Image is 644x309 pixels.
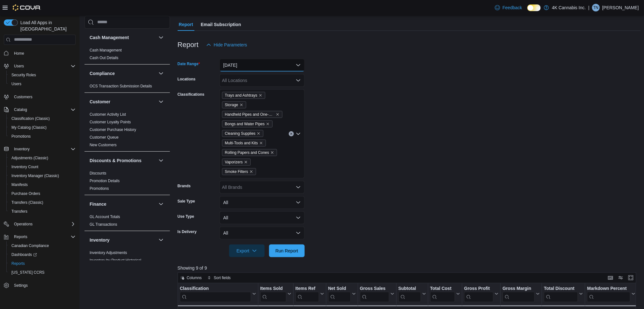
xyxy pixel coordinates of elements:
div: Finance [85,213,170,231]
span: Vaporizers [222,159,251,166]
button: Security Roles [6,71,78,79]
span: GL Account Totals [90,214,120,219]
nav: Complex example [4,46,76,307]
span: Hide Parameters [214,42,247,48]
a: OCS Transaction Submission Details [90,84,152,88]
span: Reports [14,234,27,239]
div: Net Sold [328,285,351,302]
span: Settings [14,283,28,288]
div: Tomas Nunez [592,4,600,11]
span: Customer Activity List [90,112,126,117]
button: Operations [1,220,78,229]
div: Markdown Percent [587,285,630,292]
button: Discounts & Promotions [90,157,156,164]
a: Dashboards [6,250,78,259]
button: Markdown Percent [587,285,635,302]
button: Gross Margin [503,285,540,302]
a: Inventory Manager (Classic) [9,172,62,180]
span: Adjustments (Classic) [11,155,48,161]
span: Customer Purchase History [90,127,136,132]
button: Cash Management [90,34,156,41]
button: Adjustments (Classic) [6,154,78,162]
span: OCS Transaction Submission Details [90,84,152,89]
button: Total Discount [544,285,583,302]
label: Sale Type [178,199,195,204]
div: Total Cost [430,285,455,302]
label: Is Delivery [178,229,197,234]
a: Manifests [9,181,30,189]
span: Inventory by Product Historical [90,258,141,263]
button: Catalog [1,105,78,114]
span: Smoke Filters [225,168,248,175]
button: All [220,227,305,239]
div: Subtotal [398,285,421,302]
span: Vaporizers [225,159,243,165]
span: Cleaning Supplies [225,130,256,137]
a: Customer Queue [90,135,119,140]
a: Customers [11,93,35,101]
a: Reports [9,260,27,267]
span: My Catalog (Classic) [9,124,76,131]
button: Sort fields [205,274,233,282]
button: All [220,211,305,224]
a: Transfers (Classic) [9,199,46,206]
button: Catalog [11,106,30,113]
label: Brands [178,183,191,189]
span: TN [593,4,599,11]
div: Total Discount [544,285,578,302]
span: Operations [14,222,33,227]
a: Canadian Compliance [9,242,51,250]
span: Inventory [11,145,76,153]
span: Adjustments (Classic) [9,154,76,162]
div: Gross Margin [503,285,535,292]
button: Customers [1,92,78,101]
span: Inventory Adjustments [90,250,127,255]
span: Report [179,18,193,31]
button: Cash Management [157,34,165,41]
span: Purchase Orders [11,191,40,196]
span: Inventory Count [11,164,38,169]
div: Gross Profit [464,285,493,292]
button: Columns [178,274,204,282]
span: Operations [11,220,76,228]
div: Customer [85,111,170,151]
span: Security Roles [11,72,36,78]
span: Run Report [275,248,298,254]
p: 4K Cannabis Inc. [552,4,586,11]
input: Dark Mode [527,4,541,11]
button: All [220,196,305,209]
button: Discounts & Promotions [157,157,165,164]
button: Reports [1,232,78,241]
a: Cash Management [90,48,122,52]
span: Customer Loyalty Points [90,120,131,125]
span: Home [14,51,24,56]
span: Storage [225,102,238,108]
button: Operations [11,220,35,228]
span: Inventory [14,147,30,152]
button: Keyboard shortcuts [607,274,614,282]
div: Subtotal [398,285,421,292]
span: GL Transactions [90,222,117,227]
button: Inventory Count [6,162,78,171]
button: Purchase Orders [6,189,78,198]
button: Open list of options [296,185,301,190]
button: Transfers (Classic) [6,198,78,207]
span: Cash Out Details [90,55,119,60]
a: New Customers [90,143,117,147]
span: Handheld Pipes and One-Hitters [222,111,282,118]
div: Items Sold [260,285,286,292]
span: My Catalog (Classic) [11,125,47,130]
span: Reports [11,233,76,241]
button: Users [6,79,78,88]
span: Purchase Orders [9,190,76,197]
span: Bongs and Water Pipes [225,121,265,127]
span: Feedback [503,4,522,11]
button: Remove Handheld Pipes and One-Hitters from selection in this group [276,113,280,116]
span: [US_STATE] CCRS [11,270,44,275]
span: Transfers [9,208,76,215]
span: New Customers [90,142,117,148]
a: Promotions [90,186,109,191]
a: Feedback [492,1,525,14]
